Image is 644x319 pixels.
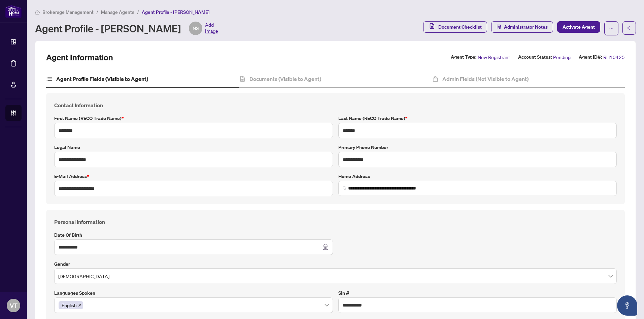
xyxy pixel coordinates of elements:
div: Agent Profile - [PERSON_NAME] [35,22,218,35]
span: home [35,10,40,14]
span: New Registrant [478,53,510,61]
label: Agent ID#: [579,53,602,61]
span: English [62,301,77,309]
h4: Documents (Visible to Agent) [249,75,321,83]
span: Manage Agents [101,9,134,15]
li: / [96,8,98,16]
h2: Agent Information [46,52,113,63]
span: Activate Agent [563,22,595,32]
label: Legal Name [54,144,333,151]
h4: Personal Information [54,218,617,226]
label: Agent Type: [451,53,476,61]
span: NS [193,25,199,32]
label: Account Status: [518,53,552,61]
span: solution [497,25,501,29]
button: Administrator Notes [491,21,553,33]
img: logo [5,5,22,18]
h4: Admin Fields (Not Visible to Agent) [442,75,529,83]
label: Languages spoken [54,289,333,297]
span: Male [58,270,613,283]
span: ellipsis [609,26,614,31]
span: Administrator Notes [504,22,548,32]
span: close [78,303,81,307]
span: Brokerage Management [42,9,94,15]
label: First Name (RECO Trade Name) [54,115,333,122]
span: English [59,301,83,309]
label: Primary Phone Number [338,144,617,151]
button: Open asap [617,295,637,316]
label: Gender [54,260,617,268]
label: Last Name (RECO Trade Name) [338,115,617,122]
span: VT [10,301,18,310]
h4: Agent Profile Fields (Visible to Agent) [56,75,148,83]
span: Agent Profile - [PERSON_NAME] [142,9,209,15]
span: Add Image [205,22,218,35]
span: RH10425 [603,53,625,61]
label: Sin # [338,289,617,297]
label: E-mail Address [54,173,333,180]
label: Home Address [338,173,617,180]
h4: Contact Information [54,101,617,109]
span: arrow-left [627,26,632,30]
img: search_icon [343,186,347,190]
button: Activate Agent [557,21,600,33]
span: Document Checklist [438,22,482,32]
button: Document Checklist [423,21,487,33]
label: Date of Birth [54,231,333,239]
li: / [137,8,139,16]
span: Pending [553,53,571,61]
